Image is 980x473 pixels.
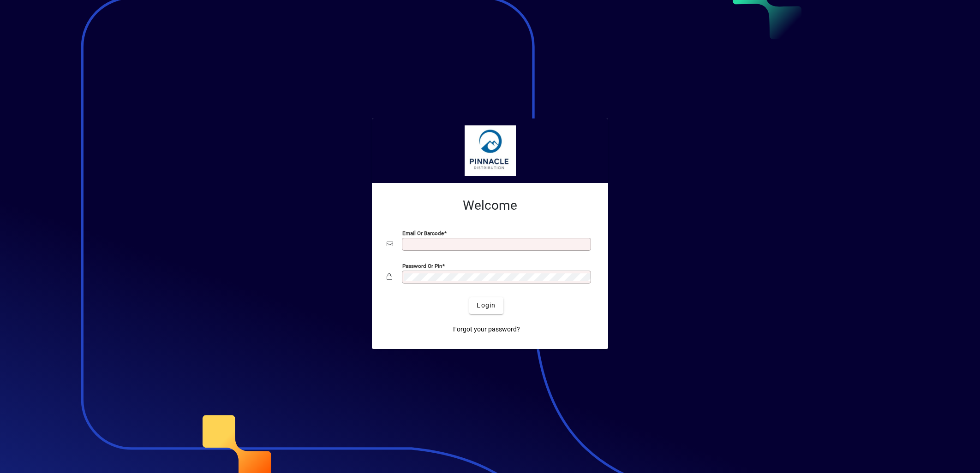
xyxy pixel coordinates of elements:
h2: Welcome [387,198,593,213]
button: Login [469,297,503,314]
mat-label: Email or Barcode [402,230,444,236]
span: Login [477,301,496,310]
a: Forgot your password? [449,321,524,338]
span: Forgot your password? [453,325,520,334]
mat-label: Password or Pin [402,262,442,269]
